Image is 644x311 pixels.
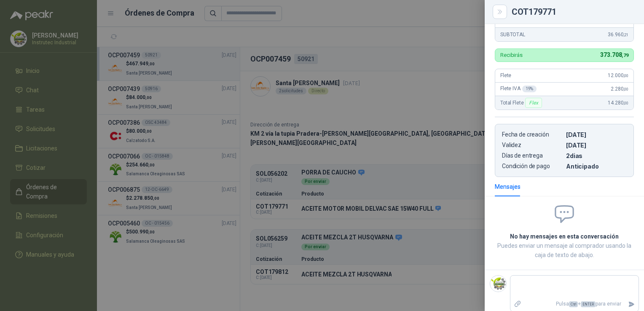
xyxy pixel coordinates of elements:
[622,53,628,58] span: ,79
[600,51,628,58] span: 373.708
[522,86,537,92] div: 19 %
[495,232,634,241] h2: No hay mensajes en esta conversación
[581,301,596,307] span: ENTER
[495,182,521,191] div: Mensajes
[525,98,542,108] div: Flex
[490,276,506,292] img: Company Logo
[500,86,537,92] span: Flete IVA
[566,152,627,159] p: 2 dias
[502,131,563,138] p: Fecha de creación
[495,7,505,17] button: Close
[566,142,627,149] p: [DATE]
[495,241,634,260] p: Puedes enviar un mensaje al comprador usando la caja de texto de abajo.
[566,163,627,170] p: Anticipado
[623,101,628,105] span: ,00
[608,100,628,106] span: 14.280
[569,301,578,307] span: Ctrl
[608,72,628,78] span: 12.000
[500,52,523,58] p: Recibirás
[623,73,628,78] span: ,00
[566,131,627,138] p: [DATE]
[502,152,563,159] p: Días de entrega
[500,98,544,108] span: Total Flete
[611,86,628,92] span: 2.280
[608,32,628,38] span: 36.960
[502,163,563,170] p: Condición de pago
[500,72,511,78] span: Flete
[502,142,563,149] p: Validez
[623,87,628,91] span: ,00
[623,32,628,37] span: ,21
[512,8,634,16] div: COT179771
[500,32,525,38] span: SUBTOTAL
